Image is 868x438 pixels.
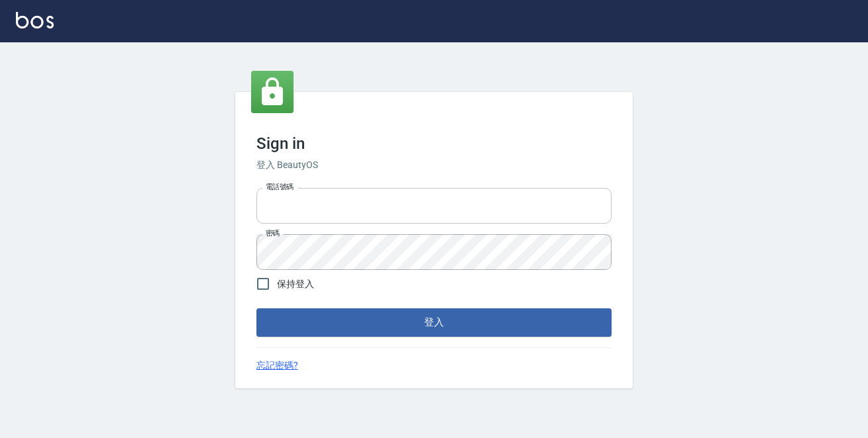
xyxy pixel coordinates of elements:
a: 忘記密碼? [256,359,298,372]
h3: Sign in [256,134,612,153]
span: 保持登入 [277,277,314,291]
button: 登入 [256,308,612,336]
label: 電話號碼 [266,182,294,192]
img: Logo [16,12,54,28]
h6: 登入 BeautyOS [256,158,612,172]
label: 密碼 [266,228,280,238]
